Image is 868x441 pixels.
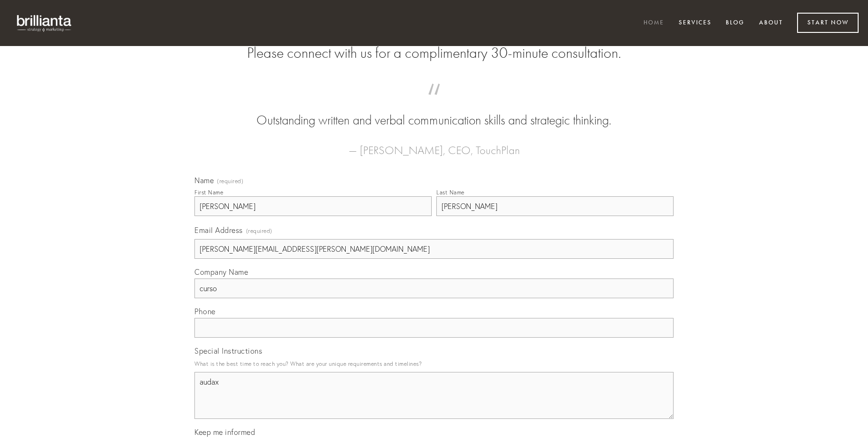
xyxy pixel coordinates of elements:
[194,267,248,277] span: Company Name
[194,346,262,356] span: Special Instructions
[720,15,751,31] a: Blog
[436,189,465,196] div: Last Name
[753,15,789,31] a: About
[194,225,243,235] span: Email Address
[194,427,255,437] span: Keep me informed
[637,15,670,31] a: Home
[246,224,272,237] span: (required)
[797,13,859,33] a: Start Now
[194,176,214,185] span: Name
[194,372,674,419] textarea: audax
[9,9,80,37] img: brillianta - research, strategy, marketing
[673,15,718,31] a: Services
[194,189,223,196] div: First Name
[209,93,659,111] span: “
[194,357,674,370] p: What is the best time to reach you? What are your unique requirements and timelines?
[217,178,243,184] span: (required)
[209,93,659,130] blockquote: Outstanding written and verbal communication skills and strategic thinking.
[194,307,216,316] span: Phone
[194,44,674,62] h2: Please connect with us for a complimentary 30-minute consultation.
[209,130,659,160] figcaption: — [PERSON_NAME], CEO, TouchPlan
